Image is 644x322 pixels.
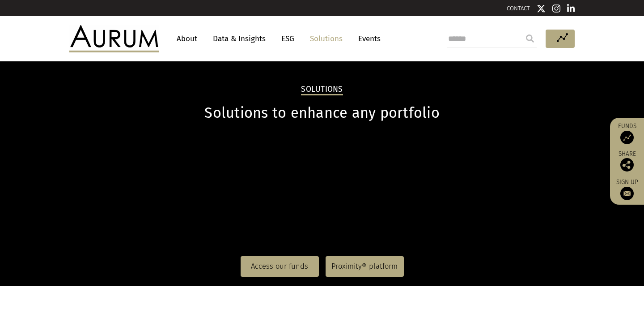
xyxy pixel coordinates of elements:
img: Twitter icon [537,4,546,13]
a: Data & Insights [208,30,270,47]
input: Submit [521,30,539,47]
img: Access Funds [620,131,634,144]
div: Share [614,151,640,172]
img: Aurum [69,25,159,52]
a: ESG [277,30,299,47]
a: Sign up [614,178,640,200]
h2: Solutions [301,85,343,95]
a: About [172,30,202,47]
img: Linkedin icon [567,4,575,13]
a: Solutions [305,30,347,47]
a: Events [354,30,381,47]
img: Share this post [620,158,634,172]
a: Funds [614,122,640,144]
img: Sign up to our newsletter [620,187,634,200]
img: Instagram icon [552,4,560,13]
a: CONTACT [507,5,530,12]
h1: Solutions to enhance any portfolio [69,104,575,122]
a: Access our funds [241,256,319,277]
a: Proximity® platform [326,256,404,277]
